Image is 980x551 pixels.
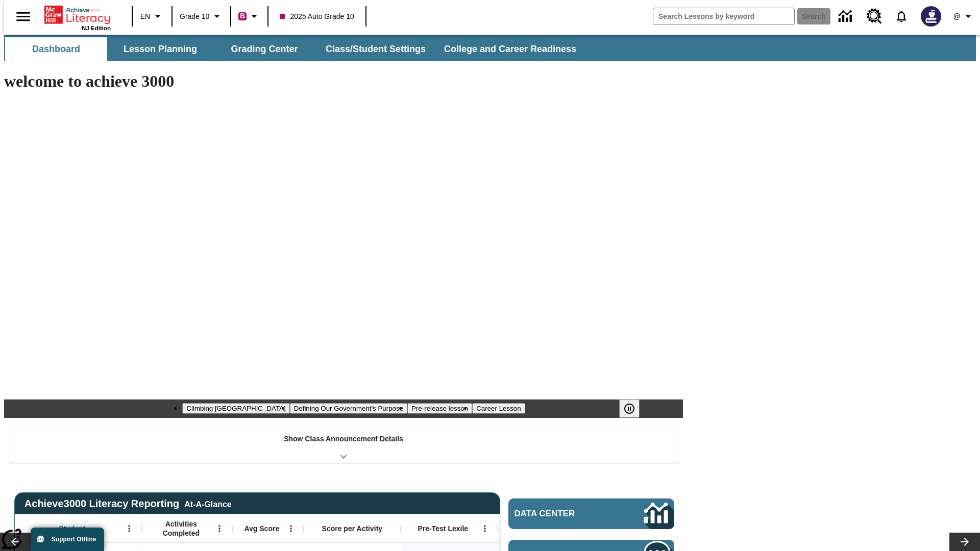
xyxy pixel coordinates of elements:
button: Language: EN, Select a language [136,7,168,26]
div: SubNavbar [4,37,585,61]
button: Open Menu [212,521,227,536]
span: EN [140,11,150,22]
span: @ [953,11,960,22]
a: Home [44,5,111,25]
button: Lesson carousel, Next [949,533,980,551]
div: SubNavbar [4,35,976,61]
button: Slide 3 Pre-release lesson [407,403,472,414]
a: Resource Center, Will open in new tab [861,3,888,30]
span: Pre-Test Lexile [418,524,469,533]
span: Avg Score [244,524,279,533]
span: Score per Activity [322,524,383,533]
button: Slide 2 Defining Our Government's Purpose [290,403,407,414]
p: Show Class Announcement Details [284,434,403,444]
a: Data Center [832,3,861,31]
div: Pause [619,399,650,418]
div: Home [44,4,111,31]
span: Grade 10 [180,11,209,22]
span: Support Offline [52,536,96,543]
button: Slide 1 Climbing Mount Tai [182,403,289,414]
span: NJ Edition [82,25,111,31]
button: Lesson Planning [109,37,211,61]
span: 2025 Auto Grade 10 [280,11,354,22]
button: Open Menu [121,521,137,536]
span: Student [59,524,85,533]
button: Dashboard [5,37,107,61]
a: Data Center [508,498,674,529]
h1: welcome to achieve 3000 [4,72,683,91]
button: Select a new avatar [915,3,947,30]
button: Open Menu [283,521,299,536]
a: Notifications [888,3,915,30]
div: Show Class Announcement Details [9,428,678,463]
span: B [240,10,245,22]
div: At-A-Glance [184,498,231,509]
button: College and Career Readiness [436,37,584,61]
button: Slide 4 Career Lesson [472,403,525,414]
span: Data Center [514,509,610,519]
button: Open side menu [8,2,38,32]
button: Grading Center [213,37,315,61]
span: Achieve3000 Literacy Reporting [24,498,232,510]
img: Avatar [921,6,941,27]
span: Activities Completed [148,519,215,538]
button: Class/Student Settings [317,37,434,61]
button: Open Menu [477,521,493,536]
button: Support Offline [31,528,104,551]
button: Pause [619,399,640,418]
button: Boost Class color is violet red. Change class color [234,7,264,26]
button: Profile/Settings [947,7,980,26]
input: search field [653,8,794,24]
button: Grade: Grade 10, Select a grade [176,7,227,26]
